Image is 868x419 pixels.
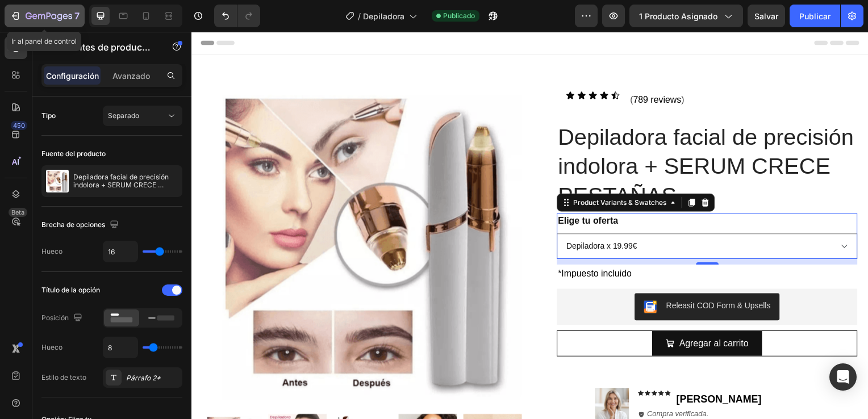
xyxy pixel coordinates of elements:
[406,359,440,393] img: gempages_571888415801345248-77761536-1ce1-4f5e-bce8-79961a985656.png
[443,11,475,21] span: Publicado
[103,337,137,358] input: Automático
[55,40,152,54] p: Product Variants & Swatches
[488,364,574,376] strong: [PERSON_NAME]
[491,306,561,322] div: Agregar al carrito
[829,363,857,391] div: Abra Intercom Messenger
[446,263,592,291] button: Releasit COD Form & Upsells
[444,64,493,73] span: 789 reviews
[126,373,180,383] div: Párrafo 2*
[41,246,62,257] font: Hueco
[748,5,785,27] button: Salvar
[103,241,137,262] input: Automático
[41,313,69,323] font: Posición
[754,11,778,21] span: Salvar
[108,111,139,120] span: Separado
[41,111,56,121] font: Tipo
[41,285,100,295] font: Título de la opción
[464,301,574,327] button: Agregar al carrito
[368,90,670,181] h1: Depiladora facial de precisión indolora + SERUM CRECE PESTAÑAS
[629,5,743,27] button: 1 producto asignado
[368,183,431,199] legend: Elige tu oferta
[41,372,86,383] font: Estilo de texto
[74,9,80,23] p: 7
[441,61,496,77] p: ( )
[455,270,469,284] img: CKKYs5695_ICEAE=.webp
[9,208,27,217] div: Beta
[214,5,260,27] div: Deshacer/Rehacer
[382,167,480,177] div: Product Variants & Swatches
[363,10,404,22] span: Depiladora
[478,270,583,282] div: Releasit COD Form & Upsells
[41,342,62,353] font: Hueco
[112,70,150,82] p: Avanzado
[790,5,840,27] button: Publicar
[799,10,831,22] font: Publicar
[369,238,443,248] span: *Impuesto incluido
[458,380,520,389] i: Compra verificada.
[358,10,361,22] span: /
[73,173,178,189] p: Depiladora facial de precisión indolora + SERUM CRECE PESTAÑAS
[103,106,182,126] button: Separado
[46,170,69,192] img: Característica de producto IMG
[46,70,99,82] p: Configuración
[41,220,105,230] font: Brecha de opciones
[11,121,27,130] div: 450
[41,149,106,159] font: Fuente del producto
[191,32,868,419] iframe: Design area
[639,10,717,22] span: 1 producto asignado
[5,5,85,27] button: 7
